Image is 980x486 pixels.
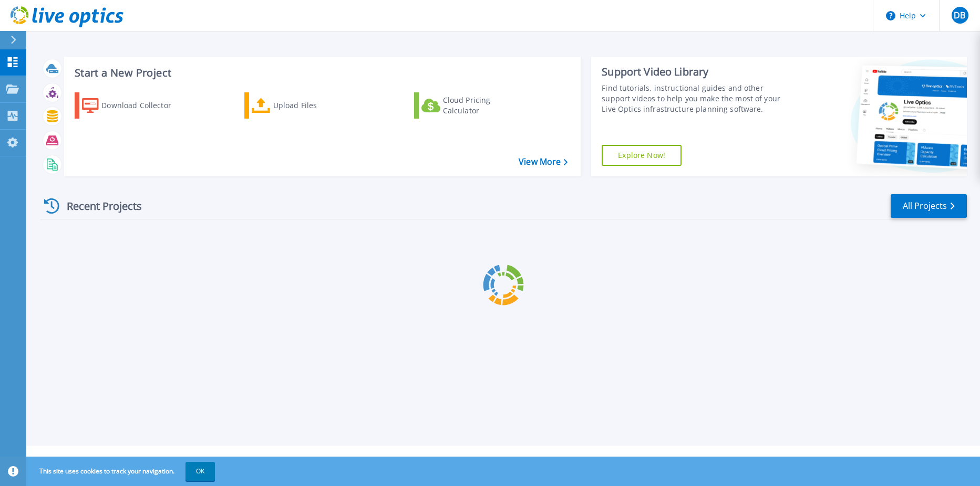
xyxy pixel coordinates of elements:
div: Recent Projects [40,193,156,219]
div: Find tutorials, instructional guides and other support videos to help you make the most of your L... [602,83,793,114]
span: DB [954,11,965,19]
div: Upload Files [273,95,357,116]
a: Explore Now! [602,145,682,166]
a: Cloud Pricing Calculator [414,92,531,119]
div: Download Collector [101,95,185,116]
a: All Projects [891,194,967,218]
a: Upload Files [244,92,362,119]
h3: Start a New Project [75,67,567,79]
a: View More [519,157,568,167]
a: Download Collector [75,92,192,119]
div: Support Video Library [602,65,793,79]
span: This site uses cookies to track your navigation. [29,462,215,481]
button: OK [185,462,215,481]
div: Cloud Pricing Calculator [443,95,527,116]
